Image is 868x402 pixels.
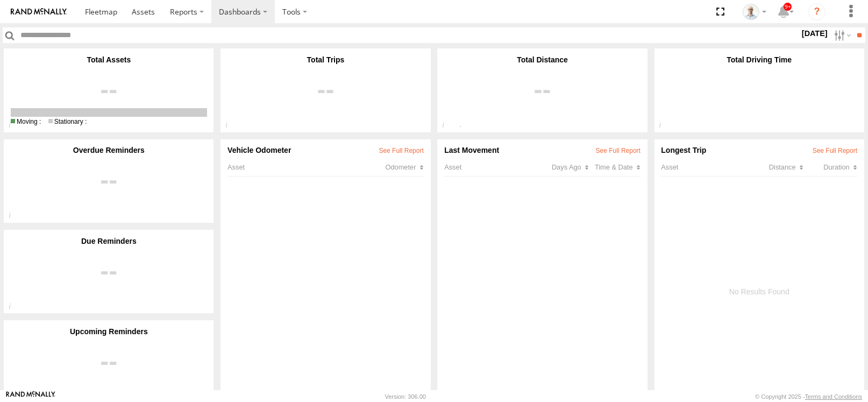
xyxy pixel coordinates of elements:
[595,163,641,171] div: Click to Sort
[11,154,207,216] a: View Overdue Reminders
[4,302,27,314] div: Total number of due reminder notifications generated from your asset reminders
[437,121,460,132] div: Total distance travelled by assets
[661,146,857,154] div: Longest Trip
[444,55,641,64] div: Total Distance
[750,163,803,171] div: Click to Sort
[661,163,750,171] div: Asset
[11,336,207,397] a: View Upcoming Reminders
[661,55,857,64] div: Total Driving Time
[11,327,207,336] div: Upcoming Reminders
[808,3,826,20] i: ?
[830,27,853,43] label: Search Filter Options
[4,121,27,132] div: Total Active/Deployed Assets
[800,27,830,39] label: [DATE]
[444,146,641,154] div: Last Movement
[11,8,67,16] img: rand-logo.svg
[11,237,207,245] div: Due Reminders
[444,64,641,105] a: View Trips
[385,393,426,400] div: Version: 306.00
[803,163,857,171] div: Click to Sort
[805,393,862,400] a: Terms and Conditions
[552,163,595,171] div: Click to Sort
[11,64,207,105] a: View Trips
[755,393,862,400] div: © Copyright 2025 -
[11,55,207,64] div: Total Assets
[227,146,424,154] div: Vehicle Odometer
[11,146,207,154] div: Overdue Reminders
[444,163,552,171] div: Asset
[11,245,207,307] a: View Due Reminders
[227,163,385,171] div: Asset
[227,64,424,105] a: View Trips
[220,121,244,132] div: Total completed Trips within the selected period
[386,163,424,171] div: Click to Sort
[227,55,424,64] div: Total Trips
[739,4,770,20] div: Kurt Byers
[4,211,27,223] div: Total number of overdue notifications generated from your asset reminders
[654,121,678,132] div: Total driving time by Assets
[6,391,55,402] a: Visit our Website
